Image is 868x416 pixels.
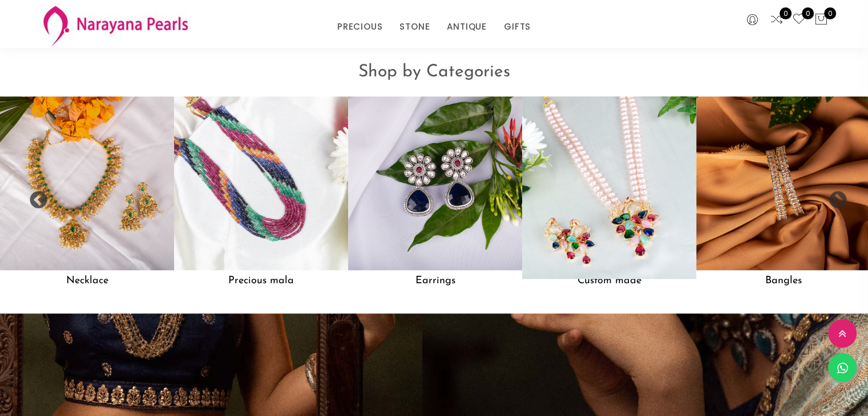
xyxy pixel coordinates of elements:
button: 0 [814,13,828,27]
a: STONE [399,18,430,35]
button: Next [828,191,839,202]
a: ANTIQUE [447,18,487,35]
span: 0 [824,7,836,19]
img: Precious mala [174,96,348,270]
a: GIFTS [504,18,531,35]
a: PRECIOUS [337,18,382,35]
img: Custom made [514,88,705,279]
span: 0 [780,7,792,19]
img: Earrings [348,96,522,270]
h5: Precious mala [174,270,348,292]
h5: Custom made [522,270,696,292]
h5: Earrings [348,270,522,292]
a: 0 [770,13,784,27]
a: 0 [792,13,806,27]
span: 0 [802,7,814,19]
button: Previous [29,191,40,202]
